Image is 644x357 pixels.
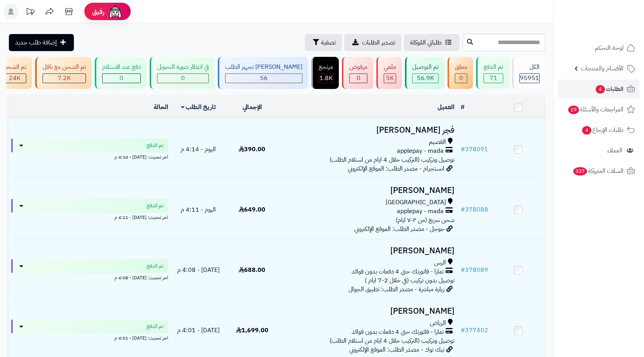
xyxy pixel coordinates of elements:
span: applepay - mada [397,147,444,155]
img: ai-face.png [108,4,123,19]
div: في انتظار صورة التحويل [157,63,209,72]
span: # [461,205,465,214]
a: تصدير الطلبات [344,34,401,51]
span: # [461,145,465,154]
a: تاريخ الطلب [181,102,216,112]
span: الرياض [430,319,446,328]
span: applepay - mada [397,207,444,216]
div: 0 [157,74,208,83]
a: طلبات الإرجاع4 [558,121,639,139]
a: تم الدفع 71 [475,57,511,89]
span: جوجل - مصدر الطلب: الموقع الإلكتروني [354,224,444,234]
a: طلباتي المُوكلة [404,34,460,51]
div: اخر تحديث: [DATE] - 4:14 م [11,152,168,161]
a: #377402 [461,326,488,335]
span: شحن سريع (من ٢-٧ ايام) [396,215,454,225]
span: # [461,265,465,275]
div: 0 [102,74,140,83]
div: الكل [519,63,540,72]
a: #378089 [461,265,488,275]
span: الأقسام والمنتجات [581,63,624,74]
span: 95951 [520,73,539,83]
span: 649.00 [239,205,265,214]
a: مرتجع 1.8K [310,57,340,89]
div: 0 [455,74,467,83]
span: السلات المتروكة [572,166,624,176]
span: المراجعات والأسئلة [567,104,624,115]
a: # [461,102,465,112]
span: تم الدفع [147,323,164,330]
a: الحالة [154,102,168,112]
a: تم الشحن مع ناقل 7.2K [34,57,93,89]
span: تيك توك - مصدر الطلب: الموقع الإلكتروني [349,345,444,354]
span: 4 [596,85,605,94]
h3: [PERSON_NAME] [282,307,454,316]
span: 56.9K [417,73,434,83]
span: 56 [260,73,268,83]
a: إضافة طلب جديد [9,34,74,51]
div: دفع عند الاستلام [102,63,141,72]
div: [PERSON_NAME] تجهيز الطلب [225,63,302,72]
a: العميل [437,102,454,112]
span: تصدير الطلبات [362,38,395,47]
span: 5K [386,73,394,83]
span: 24K [9,73,20,83]
div: 0 [350,74,367,83]
a: العملاء [558,141,639,160]
div: 24036 [3,74,26,83]
span: لوحة التحكم [595,43,624,53]
span: انستجرام - مصدر الطلب: الموقع الإلكتروني [348,164,444,173]
a: لوحة التحكم [558,39,639,57]
span: 4 [582,126,591,135]
div: ملغي [384,63,396,72]
span: اليوم - 4:14 م [181,145,216,154]
a: #378091 [461,145,488,154]
div: 4992 [384,74,396,83]
h3: [PERSON_NAME] [282,246,454,255]
span: توصيل وتركيب (التركيب خلال 4 ايام من استلام الطلب) [330,155,454,164]
span: 390.00 [239,145,265,154]
span: 1,699.00 [236,326,268,335]
span: [DATE] - 4:08 م [177,265,220,275]
span: تم الدفع [147,142,164,149]
a: الطلبات4 [558,80,639,98]
div: مرتجع [319,63,333,72]
span: تصفية [321,38,336,47]
div: معلق [455,63,467,72]
span: [GEOGRAPHIC_DATA] [386,198,446,207]
span: تم الدفع [147,202,164,210]
a: المراجعات والأسئلة19 [558,100,639,119]
span: 0 [181,73,185,83]
span: 0 [357,73,360,83]
a: دفع عند الاستلام 0 [93,57,148,89]
button: تصفية [305,34,342,51]
div: اخر تحديث: [DATE] - 4:01 م [11,333,168,342]
span: القصيم [429,138,446,147]
div: اخر تحديث: [DATE] - 4:08 م [11,273,168,281]
span: الطلبات [595,84,624,94]
a: السلات المتروكة337 [558,162,639,180]
div: 71 [484,74,503,83]
span: 19 [568,106,579,114]
a: الكل95951 [511,57,547,89]
div: تم التوصيل [412,63,439,72]
span: تمارا - فاتورتك حتى 4 دفعات بدون فوائد [352,267,444,276]
span: تمارا - فاتورتك حتى 4 دفعات بدون فوائد [352,328,444,337]
a: معلق 0 [446,57,475,89]
span: طلباتي المُوكلة [410,38,442,47]
h3: [PERSON_NAME] [282,186,454,195]
span: # [461,326,465,335]
div: مرفوض [349,63,367,72]
span: زيارة مباشرة - مصدر الطلب: تطبيق الجوال [348,285,444,294]
span: توصيل وتركيب (التركيب خلال 4 ايام من استلام الطلب) [330,336,454,345]
a: #378088 [461,205,488,214]
div: تم الشحن مع ناقل [43,63,86,72]
span: العملاء [607,145,622,156]
span: 71 [490,73,497,83]
span: 688.00 [239,265,265,275]
a: في انتظار صورة التحويل 0 [148,57,216,89]
span: 337 [573,167,587,176]
span: طلبات الإرجاع [581,125,624,135]
div: 56891 [413,74,438,83]
span: 0 [120,73,123,83]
